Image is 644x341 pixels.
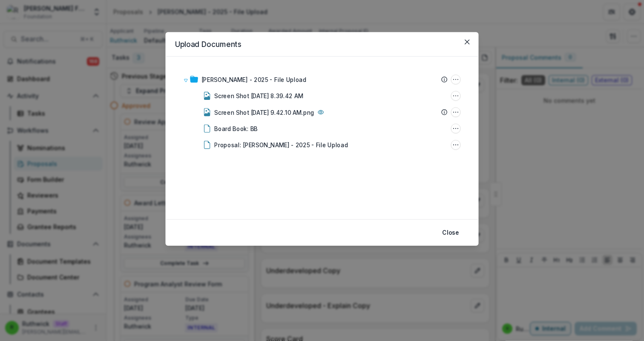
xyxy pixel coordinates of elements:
[451,107,460,117] button: Screen Shot 2025-05-29 at 9.42.10 AM.png Options
[437,226,464,239] button: Close
[180,71,464,87] div: [PERSON_NAME] - 2025 - File UploadRuthwick - 2025 - File Upload Options
[201,75,307,84] div: [PERSON_NAME] - 2025 - File Upload
[214,140,348,149] div: Proposal: [PERSON_NAME] - 2025 - File Upload
[393,125,455,131] p: File Options
[180,71,464,153] div: [PERSON_NAME] - 2025 - File UploadRuthwick - 2025 - File Upload OptionsScreen Shot [DATE] 8.39.42...
[165,32,478,56] header: Upload Documents
[214,108,314,117] div: Screen Shot [DATE] 9.42.10 AM.png
[214,124,257,133] div: Board Book: BB
[460,35,474,49] button: Close
[451,75,460,85] button: Ruthwick - 2025 - File Upload Options
[180,120,464,137] div: Board Book: BBBoard Book: BB Options
[180,104,464,120] div: Screen Shot [DATE] 9.42.10 AM.pngScreen Shot 2025-05-29 at 9.42.10 AM.png Options
[180,87,464,104] div: Screen Shot [DATE] 8.39.42 AMScreen Shot 2025-08-18 at 8.39.42 AM Options
[451,91,460,101] button: Screen Shot 2025-08-18 at 8.39.42 AM Options
[214,91,303,100] div: Screen Shot [DATE] 8.39.42 AM
[180,137,464,153] div: Proposal: [PERSON_NAME] - 2025 - File UploadProposal: Ruthwick - 2025 - File Upload Options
